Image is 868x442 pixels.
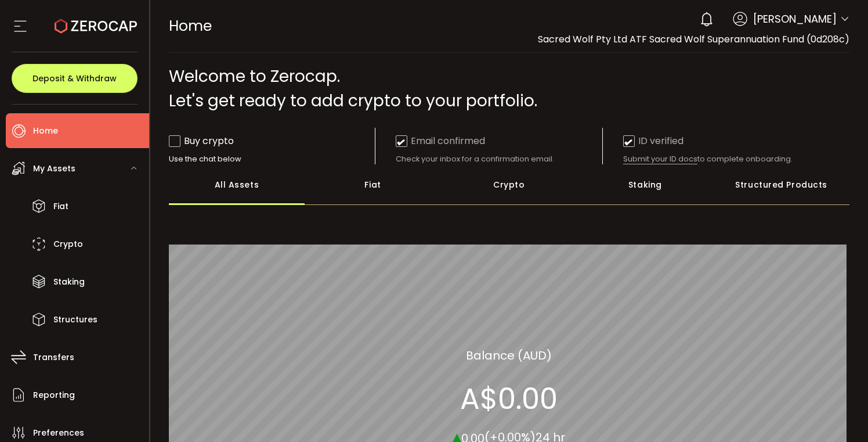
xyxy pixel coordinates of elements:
[32,74,117,82] span: Deposit & Withdraw
[33,160,75,177] span: My Assets
[305,164,441,205] div: Fiat
[53,311,97,328] span: Structures
[33,387,75,404] span: Reporting
[538,33,849,46] span: Sacred Wolf Pty Ltd ATF Sacred Wolf Superannuation Fund (0d208c)
[169,134,234,148] div: Buy crypto
[460,381,558,416] section: A$0.00
[623,134,683,148] div: ID verified
[466,346,552,364] section: Balance (AUD)
[33,123,58,139] span: Home
[33,425,84,441] span: Preferences
[623,154,697,164] span: Submit your ID docs
[169,64,850,113] div: Welcome to Zerocap. Let's get ready to add crypto to your portfolio.
[810,386,868,442] iframe: Chat Widget
[441,164,577,205] div: Crypto
[753,11,837,27] span: [PERSON_NAME]
[33,349,74,366] span: Transfers
[53,236,83,253] span: Crypto
[169,16,212,36] span: Home
[396,154,602,164] div: Check your inbox for a confirmation email.
[12,64,138,93] button: Deposit & Withdraw
[53,198,68,215] span: Fiat
[713,164,849,205] div: Structured Products
[53,274,85,290] span: Staking
[169,154,375,164] div: Use the chat below
[577,164,714,205] div: Staking
[396,134,485,148] div: Email confirmed
[169,164,305,205] div: All Assets
[623,154,830,164] div: to complete onboarding.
